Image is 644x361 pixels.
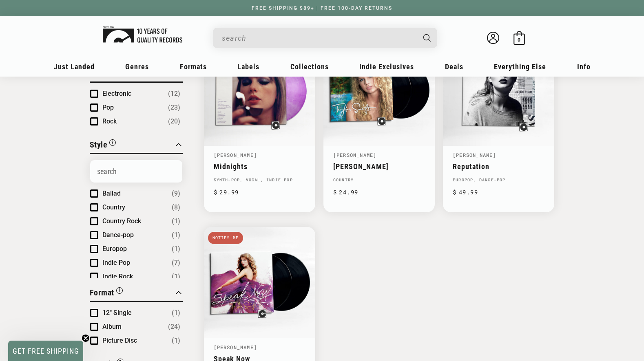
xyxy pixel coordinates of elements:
[82,334,90,342] button: Close teaser
[445,62,463,71] span: Deals
[102,103,114,111] span: Pop
[168,89,180,99] span: Number of products: (12)
[172,203,180,212] span: Number of products: (8)
[172,336,180,346] span: Number of products: (1)
[213,28,437,48] div: Search
[237,62,259,71] span: Labels
[222,30,415,46] input: When autocomplete results are available use up and down arrows to review and enter to select
[102,189,121,197] span: Ballad
[102,309,132,317] span: 12" Single
[172,230,180,240] span: Number of products: (1)
[172,258,180,268] span: Number of products: (7)
[102,231,134,239] span: Dance-pop
[214,152,257,158] a: [PERSON_NAME]
[333,152,377,158] a: [PERSON_NAME]
[172,216,180,226] span: Number of products: (1)
[172,272,180,282] span: Number of products: (1)
[90,286,123,301] button: Filter by Format
[518,37,520,43] span: 0
[168,103,180,112] span: Number of products: (23)
[359,62,414,71] span: Indie Exclusives
[180,62,207,71] span: Formats
[172,244,180,254] span: Number of products: (1)
[102,259,130,266] span: Indie Pop
[90,139,116,153] button: Filter by Style
[172,308,180,318] span: Number of products: (1)
[333,162,425,171] a: [PERSON_NAME]
[102,273,133,280] span: Indie Rock
[102,203,125,211] span: Country
[90,160,182,183] input: Search Options
[453,152,496,158] a: [PERSON_NAME]
[90,288,114,297] span: Format
[102,217,141,225] span: Country Rock
[8,341,83,361] div: GET FREE SHIPPINGClose teaser
[290,62,329,71] span: Collections
[102,323,122,330] span: Album
[214,344,257,350] a: [PERSON_NAME]
[577,62,591,71] span: Info
[102,117,117,125] span: Rock
[494,62,546,71] span: Everything Else
[103,26,182,43] img: Hover Logo
[214,162,305,171] a: Midnights
[416,28,438,48] button: Search
[102,337,137,344] span: Picture Disc
[13,347,79,355] span: GET FREE SHIPPING
[90,140,108,150] span: Style
[453,162,544,171] a: Reputation
[125,62,149,71] span: Genres
[102,245,127,253] span: Europop
[243,5,401,11] a: FREE SHIPPING $89+ | FREE 100-DAY RETURNS
[172,189,180,198] span: Number of products: (9)
[168,117,180,126] span: Number of products: (20)
[168,322,180,332] span: Number of products: (24)
[54,62,95,71] span: Just Landed
[102,90,131,97] span: Electronic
